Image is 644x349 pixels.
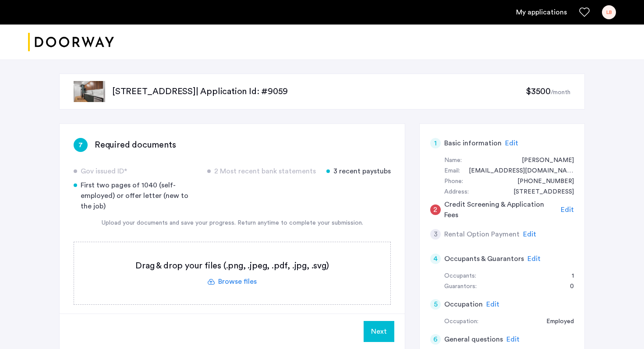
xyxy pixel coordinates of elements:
div: Occupants: [444,271,476,282]
span: Edit [506,336,520,343]
span: Edit [505,140,518,147]
div: 6 [430,334,441,345]
div: Phone: [444,176,463,187]
h5: Credit Screening & Application Fees [444,199,558,220]
div: Address: [444,187,469,197]
div: Employed [538,317,574,327]
div: Upload your documents and save your progress. Return anytime to complete your submission. [74,219,391,228]
div: First two pages of 1040 (self-employed) or offer letter (new to the job) [74,180,197,212]
div: +13322710535 [509,176,574,187]
p: [STREET_ADDRESS] | Application Id: #9059 [112,85,526,98]
button: Next [364,321,394,342]
a: Favorites [579,7,590,18]
div: 2 [430,204,441,215]
div: Guarantors: [444,282,477,292]
div: 0 [561,282,574,292]
span: Edit [486,301,499,308]
div: Lorenzo Bascon [513,155,574,166]
div: 1004 Gates Ave, #6A [505,187,574,197]
span: Edit [523,231,536,238]
div: Email: [444,166,460,176]
div: 3 recent paystubs [326,166,391,176]
h5: Occupants & Guarantors [444,254,524,264]
a: My application [516,7,567,18]
div: 2 Most recent bank statements [207,166,316,176]
h5: Rental Option Payment [444,229,520,240]
div: 5 [430,299,441,310]
div: 4 [430,254,441,264]
div: LB [602,5,616,19]
a: Cazamio logo [28,26,114,59]
img: logo [28,26,114,59]
div: 3 [430,229,441,240]
div: basconeb@gmail.com [460,166,574,176]
img: apartment [74,81,105,102]
sub: /month [551,89,570,95]
h3: Required documents [95,139,176,151]
div: 1 [563,271,574,282]
span: Edit [527,255,541,262]
span: Edit [561,206,574,213]
h5: Basic information [444,138,502,148]
h5: Occupation [444,299,483,310]
h5: General questions [444,334,503,345]
div: Occupation: [444,317,478,327]
div: 7 [74,138,88,152]
div: Name: [444,155,462,166]
span: $3500 [526,87,551,96]
div: 1 [430,138,441,148]
div: Gov issued ID* [74,166,197,176]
